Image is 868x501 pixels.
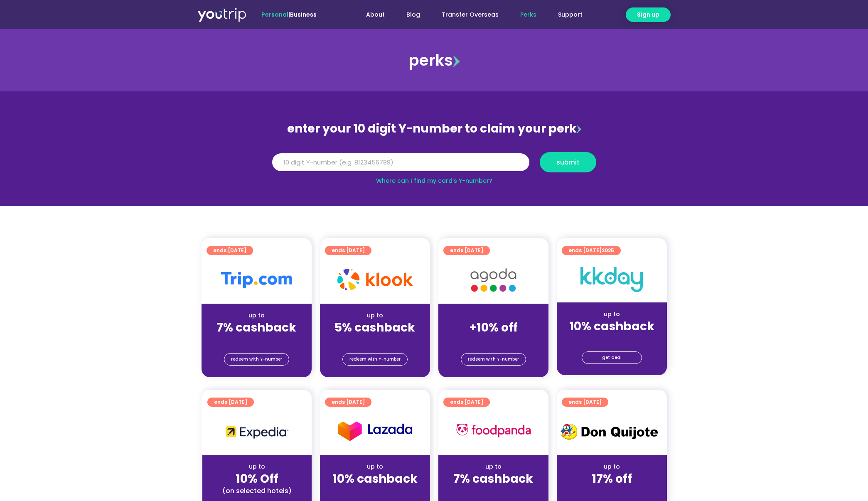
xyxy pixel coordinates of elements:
[443,398,490,407] a: ends [DATE]
[224,353,289,366] a: redeem with Y-number
[339,7,593,22] nav: Menu
[443,246,490,255] a: ends [DATE]
[272,152,596,179] form: Y Number
[208,335,305,344] div: (for stays only)
[216,319,296,336] strong: 7% cashback
[469,319,518,336] strong: +10% off
[209,462,305,471] div: up to
[231,354,282,365] span: redeem with Y-number
[547,7,593,22] a: Support
[342,353,408,366] a: redeem with Y-number
[592,471,632,487] strong: 17% off
[450,246,483,255] span: ends [DATE]
[290,10,317,19] a: Business
[213,246,246,255] span: ends [DATE]
[207,398,254,407] a: ends [DATE]
[325,398,371,407] a: ends [DATE]
[637,10,659,19] span: Sign up
[327,486,423,495] div: (for stays only)
[332,246,365,255] span: ends [DATE]
[431,7,509,22] a: Transfer Overseas
[268,118,600,140] div: enter your 10 digit Y-number to claim your perk
[582,351,642,364] a: get deal
[327,311,423,320] div: up to
[396,7,431,22] a: Blog
[327,462,423,471] div: up to
[445,335,542,344] div: (for stays only)
[214,398,247,407] span: ends [DATE]
[569,318,654,334] strong: 10% cashback
[562,246,621,255] a: ends [DATE]2025
[261,10,288,19] span: Personal
[209,486,305,495] div: (on selected hotels)
[376,177,492,185] a: Where can I find my card’s Y-number?
[208,311,305,320] div: up to
[563,310,660,319] div: up to
[568,398,602,407] span: ends [DATE]
[207,246,253,255] a: ends [DATE]
[332,471,418,487] strong: 10% cashback
[261,10,317,19] span: |
[349,354,401,365] span: redeem with Y-number
[445,486,542,495] div: (for stays only)
[563,334,660,343] div: (for stays only)
[602,247,614,254] span: 2025
[327,335,423,344] div: (for stays only)
[563,462,660,471] div: up to
[568,246,614,255] span: ends [DATE]
[468,354,519,365] span: redeem with Y-number
[355,7,396,22] a: About
[556,159,580,165] span: submit
[272,153,529,172] input: 10 digit Y-number (e.g. 8123456789)
[540,152,596,172] button: submit
[450,398,483,407] span: ends [DATE]
[236,471,278,487] strong: 10% Off
[602,352,622,363] span: get deal
[509,7,547,22] a: Perks
[563,486,660,495] div: (for stays only)
[626,7,671,22] a: Sign up
[453,471,533,487] strong: 7% cashback
[334,319,415,336] strong: 5% cashback
[461,353,526,366] a: redeem with Y-number
[562,398,608,407] a: ends [DATE]
[332,398,365,407] span: ends [DATE]
[325,246,371,255] a: ends [DATE]
[486,311,501,319] span: up to
[445,462,542,471] div: up to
